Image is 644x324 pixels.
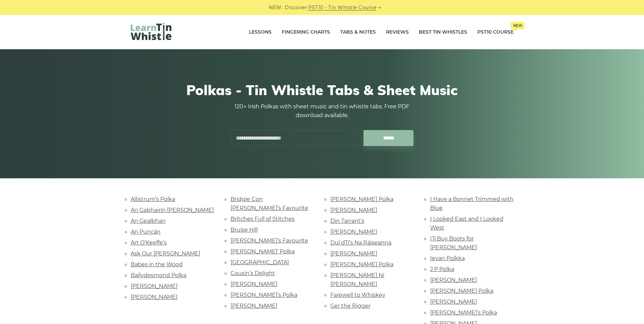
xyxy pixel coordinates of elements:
a: Cousin’s Delight [231,270,275,276]
a: I Looked East and I Looked West [430,216,503,231]
a: An Puncán [131,229,161,235]
a: [PERSON_NAME] [330,250,377,257]
a: I Have a Bonnet Trimmed with Blue [430,196,514,211]
a: [PERSON_NAME] Polka [330,261,393,268]
a: [PERSON_NAME] [231,281,277,287]
a: [PERSON_NAME] Polka [430,288,493,294]
a: [PERSON_NAME]’ Polka [231,248,295,255]
a: [GEOGRAPHIC_DATA] [231,259,289,266]
a: [PERSON_NAME] Polka [330,196,393,202]
a: Allistrum’s Polka [131,196,175,202]
a: PST10 CourseNew [477,24,514,41]
span: New [511,22,525,29]
a: [PERSON_NAME]’s Favourite [231,237,308,244]
a: Babes in the Wood [131,261,183,268]
a: Bruise Hill [231,227,258,233]
a: Britches Full of Stitches [231,216,295,222]
a: [PERSON_NAME] [330,207,377,213]
a: Best Tin Whistles [419,24,467,41]
a: Art O’Keeffe’s [131,239,167,246]
a: Fingering Charts [282,24,330,41]
a: Ger the Rigger [330,303,370,309]
a: Ballydesmond Polka [131,272,186,278]
a: Dul dTí’s Na Ráiseanna [330,239,391,246]
a: J P Polka [430,266,454,272]
a: Ievan Polkka [430,255,465,262]
a: Farewell to Whiskey [330,292,385,298]
a: An Gealbhan [131,218,166,224]
a: [PERSON_NAME] [430,277,477,283]
a: [PERSON_NAME] [430,299,477,305]
a: Reviews [386,24,409,41]
img: LearnTinWhistle.com [131,23,171,40]
a: Bridgie Con [PERSON_NAME]’s Favourite [231,196,308,211]
a: [PERSON_NAME] [131,294,178,300]
a: Lessons [249,24,272,41]
a: Din Tarrant’s [330,218,364,224]
a: An Gabhairín [PERSON_NAME] [131,207,214,213]
a: [PERSON_NAME] Ni [PERSON_NAME] [330,272,384,287]
p: 120+ Irish Polkas with sheet music and tin whistle tabs. Free PDF download available. [231,102,414,120]
a: Ask Our [PERSON_NAME] [131,250,200,257]
a: [PERSON_NAME]’s Polka [231,292,297,298]
h1: Polkas - Tin Whistle Tabs & Sheet Music [131,82,514,98]
a: I’ll Buy Boots for [PERSON_NAME] [430,235,477,251]
a: Tabs & Notes [340,24,376,41]
a: [PERSON_NAME]’s Polka [430,309,497,316]
a: [PERSON_NAME] [231,303,277,309]
a: [PERSON_NAME] [330,229,377,235]
a: [PERSON_NAME] [131,283,178,289]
